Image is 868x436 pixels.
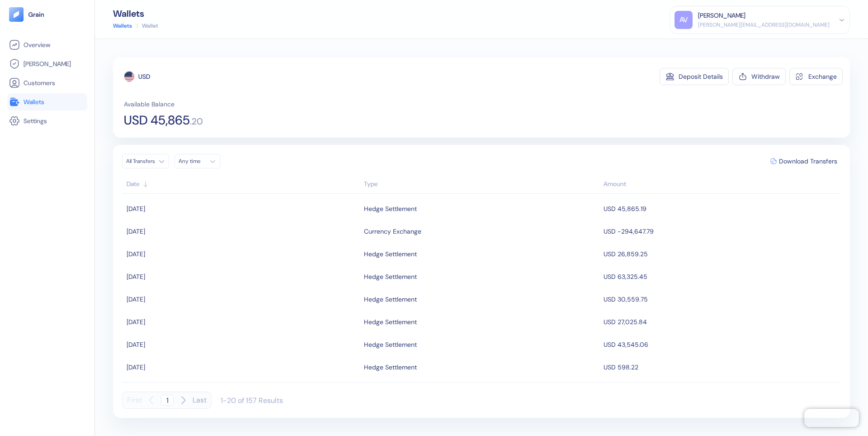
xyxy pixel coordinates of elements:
td: USD 26,859.25 [601,243,841,265]
iframe: Chatra live chat [804,409,859,427]
div: USD [138,72,150,81]
a: Wallets [113,22,132,30]
button: Exchange [789,68,843,85]
td: USD 27,025.84 [601,311,841,333]
a: [PERSON_NAME] [9,58,85,69]
span: . 20 [190,117,203,126]
img: logo-tablet-V2.svg [9,7,24,22]
td: USD 30,559.75 [601,288,841,311]
div: Exchange [808,73,837,80]
div: [PERSON_NAME][EMAIL_ADDRESS][DOMAIN_NAME] [698,21,830,29]
button: Download Transfers [767,154,841,168]
a: Settings [9,115,85,126]
div: [PERSON_NAME] [698,11,745,20]
td: USD 45,865.19 [601,197,841,220]
button: First [127,392,142,409]
button: Withdraw [732,68,786,85]
div: Sort ascending [127,179,359,189]
div: AV [675,11,693,29]
td: USD 43,545.06 [601,333,841,356]
td: [DATE] [122,356,362,379]
td: [DATE] [122,333,362,356]
td: USD 598.22 [601,356,841,379]
div: Withdraw [751,73,780,80]
div: Hedge Settlement [364,314,417,330]
button: Last [193,392,207,409]
div: Hedge Settlement [364,359,417,375]
div: Hedge Settlement [364,246,417,262]
div: Hedge Settlement [364,201,417,216]
div: Wallets [113,9,158,18]
span: Customers [24,78,55,87]
span: [PERSON_NAME] [24,59,71,68]
a: Wallets [9,96,85,107]
div: Currency Exchange [364,224,421,239]
span: Wallets [24,97,44,106]
button: Any time [175,154,220,168]
span: Available Balance [124,100,175,109]
div: Deposit Details [679,73,723,80]
span: USD 45,865 [124,114,190,127]
span: Settings [24,116,47,125]
span: Overview [24,40,50,49]
div: Hedge Settlement [364,269,417,284]
a: Overview [9,39,85,50]
div: 1-20 of 157 Results [221,396,283,405]
td: USD 63,325.45 [601,265,841,288]
td: [DATE] [122,197,362,220]
td: [DATE] [122,265,362,288]
td: [DATE] [122,288,362,311]
button: Deposit Details [660,68,729,85]
td: USD -294,647.79 [601,220,841,243]
td: [DATE] [122,220,362,243]
div: Sort descending [604,179,836,189]
div: Hedge Settlement [364,337,417,352]
div: Hedge Settlement [364,292,417,307]
div: Sort ascending [364,179,599,189]
span: Download Transfers [779,158,837,164]
td: [DATE] [122,243,362,265]
a: Customers [9,77,85,88]
td: [DATE] [122,311,362,333]
img: logo [28,11,45,18]
div: Any time [179,158,206,165]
